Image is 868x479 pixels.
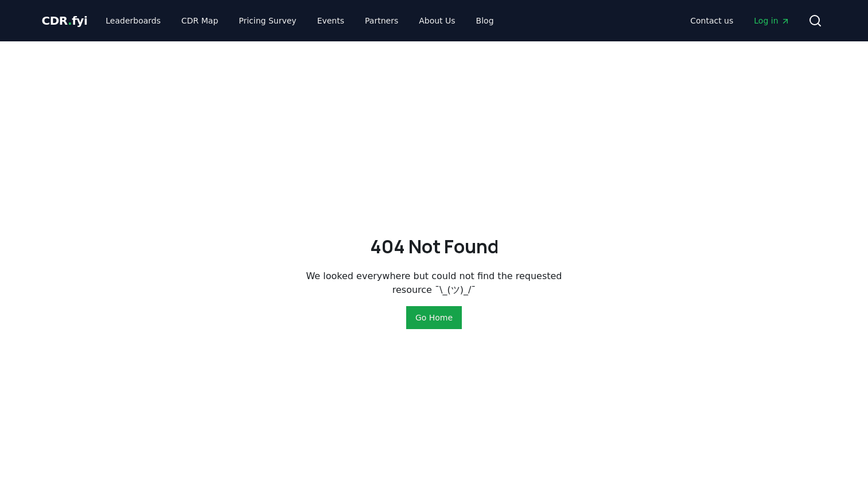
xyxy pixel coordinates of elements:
[681,10,742,31] a: Contact us
[754,15,789,26] span: Log in
[42,13,88,29] a: CDR.fyi
[308,10,353,31] a: Events
[229,10,305,31] a: Pricing Survey
[410,10,464,31] a: About Us
[96,10,170,31] a: Leaderboards
[172,10,227,31] a: CDR Map
[681,10,799,31] nav: Main
[96,10,503,31] nav: Main
[68,14,72,28] span: .
[406,306,462,329] button: Go Home
[745,10,799,31] a: Log in
[356,10,407,31] a: Partners
[306,269,563,297] p: We looked everywhere but could not find the requested resource ¯\_(ツ)_/¯
[370,233,499,260] h2: 404 Not Found
[467,10,503,31] a: Blog
[42,14,88,28] span: CDR fyi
